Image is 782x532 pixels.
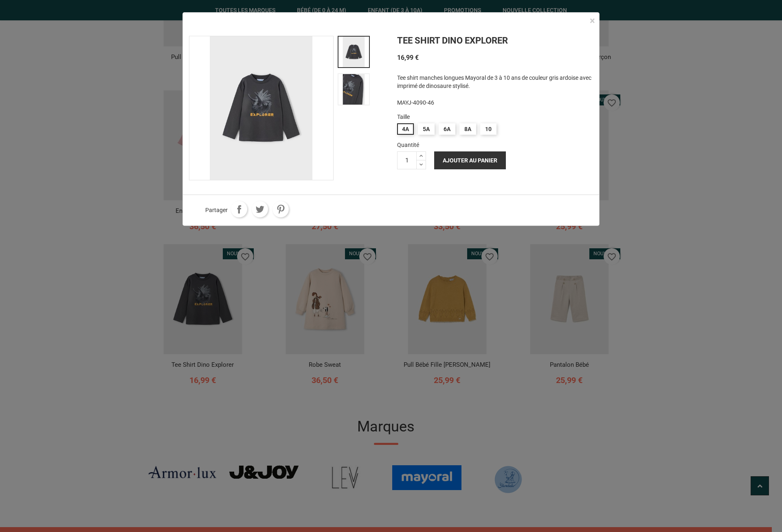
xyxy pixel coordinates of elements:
[205,206,228,214] span: Partager
[397,141,593,149] span: Quantité
[338,73,370,105] img: Tee shirt dinosaure explorer - MAYORAL | Boutique Jojo&Co
[590,16,595,26] button: Close
[397,36,593,46] h1: Tee shirt dino explorer
[397,113,593,121] span: Taille
[397,74,593,90] p: Tee shirt manches longues Mayoral de 3 à 10 ans de couleur gris ardoise avec imprimé de dinosaure...
[397,151,417,169] input: Quantité
[252,201,268,217] a: Tweet
[434,151,506,169] button: Ajouter au panier
[397,54,419,61] span: 16,99 €
[397,99,593,107] p: MAYJ-4090-46
[338,36,370,68] img: Tee shirt dinosaure explorer - MAYORAL | Boutique Jojo&Co
[590,15,595,26] span: ×
[231,201,247,217] a: Partager
[189,36,334,180] img: Tee shirt dinosaure explorer - MAYORAL | Boutique Jojo&Co
[272,201,289,217] a: Pinterest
